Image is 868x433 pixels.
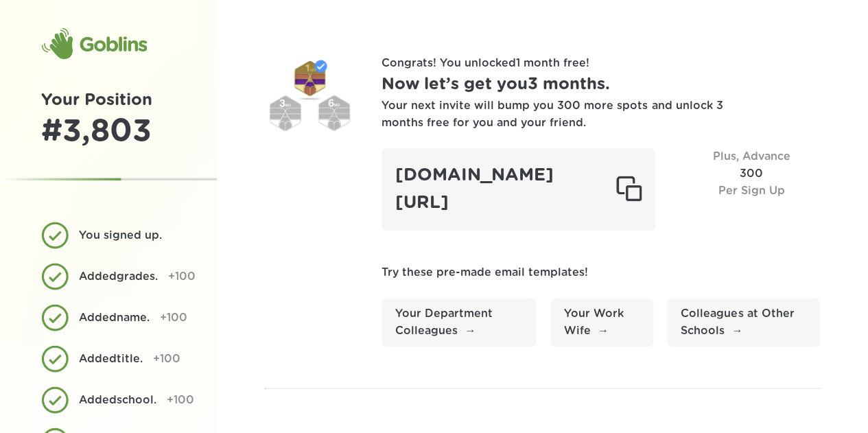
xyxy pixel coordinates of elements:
[167,392,194,409] div: +100
[382,97,725,132] div: Your next invite will bump you 300 more spots and unlock 3 months free for you and your friend.
[382,264,820,281] p: Try these pre-made email templates!
[79,309,150,327] div: Added name .
[382,148,655,230] div: [DOMAIN_NAME][URL]
[382,55,820,72] p: Congrats! You unlocked 1 month free !
[79,268,158,285] div: Added grades .
[41,27,147,60] div: Goblins
[160,309,187,327] div: +100
[79,392,156,409] div: Added school .
[667,299,820,347] a: Colleagues at Other Schools
[382,299,537,347] a: Your Department Colleagues
[683,148,820,230] div: 300
[41,88,176,113] h1: Your Position
[153,351,180,368] div: +100
[713,151,790,162] span: Plus, Advance
[41,113,176,150] div: # 3,803
[382,72,820,97] h1: Now let’s get you 3 months .
[718,185,785,196] span: Per Sign Up
[79,227,165,244] div: You signed up.
[550,299,653,347] a: Your Work Wife
[79,351,143,368] div: Added title .
[168,268,196,285] div: +100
